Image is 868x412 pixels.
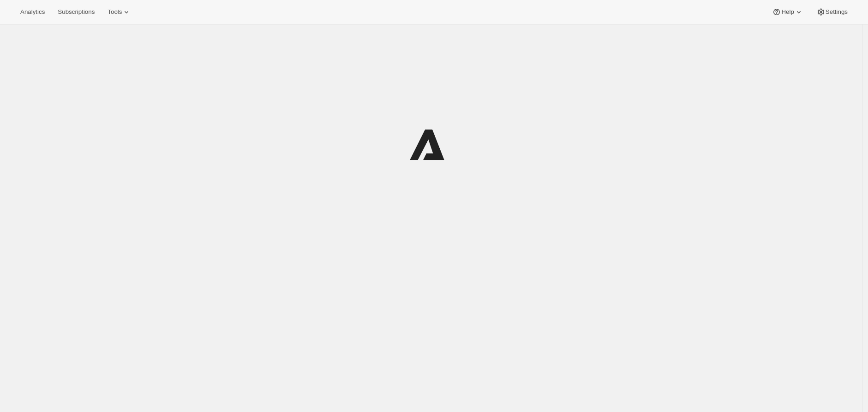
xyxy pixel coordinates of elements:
button: Analytics [15,6,50,18]
button: Settings [811,6,853,18]
span: Tools [108,8,122,16]
button: Subscriptions [52,6,100,18]
button: Tools [102,6,137,18]
button: Help [766,6,808,18]
span: Settings [826,8,848,16]
span: Subscriptions [58,8,95,16]
span: Help [781,8,794,16]
span: Analytics [20,8,45,16]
